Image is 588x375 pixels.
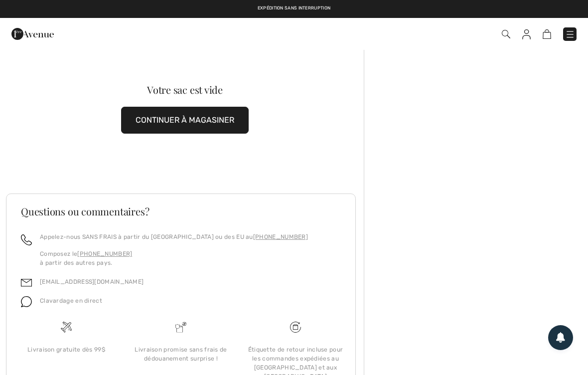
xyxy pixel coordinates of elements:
[11,28,54,38] a: 1ère Avenue
[17,345,116,354] div: Livraison gratuite dès 99$
[40,278,144,285] a: [EMAIL_ADDRESS][DOMAIN_NAME]
[11,24,54,44] img: 1ère Avenue
[40,232,308,241] p: Appelez-nous SANS FRAIS à partir du [GEOGRAPHIC_DATA] ou des EU au
[543,29,551,39] img: Panier d'achat
[21,277,32,288] img: email
[61,322,72,333] img: Livraison gratuite dès 99$
[40,297,102,304] span: Clavardage en direct
[21,234,32,245] img: call
[502,30,510,38] img: Recherche
[175,322,186,333] img: Livraison promise sans frais de dédouanement surprise&nbsp;!
[24,85,346,95] div: Votre sac est vide
[21,206,341,216] h3: Questions ou commentaires?
[290,322,301,333] img: Livraison gratuite dès 99$
[522,29,531,39] img: Mes infos
[565,29,575,39] img: Menu
[253,233,308,240] a: [PHONE_NUMBER]
[40,249,308,267] p: Composez le à partir des autres pays.
[132,345,230,363] div: Livraison promise sans frais de dédouanement surprise !
[121,107,249,134] button: CONTINUER À MAGASINER
[77,250,132,257] a: [PHONE_NUMBER]
[21,296,32,307] img: chat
